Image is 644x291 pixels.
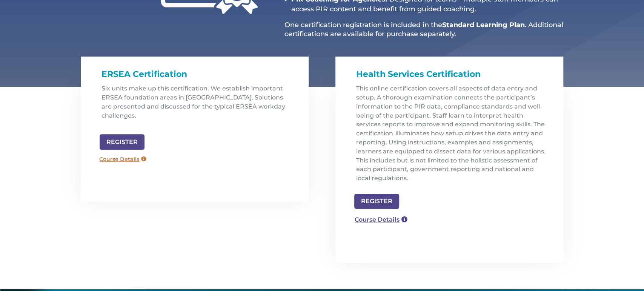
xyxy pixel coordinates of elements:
span: ERSEA Certification [101,69,187,79]
a: Course Details [350,213,412,227]
a: REGISTER [100,134,144,150]
p: Six units make up this certification. We establish important ERSEA foundation areas in [GEOGRAPHI... [101,84,294,126]
a: Course Details [96,153,150,165]
strong: Standard Learning Plan [442,21,525,29]
span: . Additional certifications are available for purchase separately. [284,21,563,38]
span: Health Services Certification [356,69,481,79]
span: This online certification covers all aspects of data entry and setup. A thorough examination conn... [356,85,546,182]
a: REGISTER [354,194,399,209]
span: One certification registration is included in the [284,21,442,29]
